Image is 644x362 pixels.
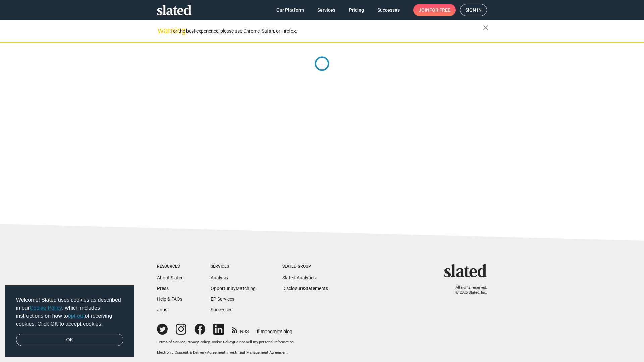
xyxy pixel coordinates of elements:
[482,24,490,32] mat-icon: close
[16,334,123,346] a: dismiss cookie message
[211,340,233,344] a: Cookie Policy
[157,264,184,269] div: Resources
[413,4,456,16] a: Joinfor free
[271,4,309,16] a: Our Platform
[372,4,405,16] a: Successes
[460,4,487,16] a: Sign in
[282,264,328,269] div: Slated Group
[226,350,288,355] a: Investment Management Agreement
[5,285,134,357] div: cookieconsent
[282,275,316,280] a: Slated Analytics
[377,4,400,16] span: Successes
[185,340,186,344] span: |
[257,323,292,335] a: filmonomics blog
[232,324,249,335] a: RSS
[157,307,167,312] a: Jobs
[282,286,328,291] a: DisclosureStatements
[233,340,234,344] span: |
[234,340,294,345] button: Do not sell my personal information
[343,4,369,16] a: Pricing
[465,4,482,16] span: Sign in
[30,305,62,311] a: Cookie Policy
[211,307,232,312] a: Successes
[157,340,185,344] a: Terms of Service
[257,329,265,334] span: film
[429,4,450,16] span: for free
[157,286,169,291] a: Press
[157,350,225,355] a: Electronic Consent & Delivery Agreement
[419,4,450,16] span: Join
[157,275,184,280] a: About Slated
[276,4,304,16] span: Our Platform
[317,4,335,16] span: Services
[158,26,166,35] mat-icon: warning
[211,264,256,269] div: Services
[157,296,182,302] a: Help & FAQs
[211,286,256,291] a: OpportunityMatching
[349,4,364,16] span: Pricing
[225,350,226,355] span: |
[186,340,210,344] a: Privacy Policy
[68,313,85,319] a: opt-out
[211,275,228,280] a: Analysis
[211,296,234,302] a: EP Services
[312,4,341,16] a: Services
[16,296,123,328] span: Welcome! Slated uses cookies as described in our , which includes instructions on how to of recei...
[170,26,483,36] div: For the best experience, please use Chrome, Safari, or Firefox.
[448,285,487,295] p: All rights reserved. © 2025 Slated, Inc.
[210,340,211,344] span: |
